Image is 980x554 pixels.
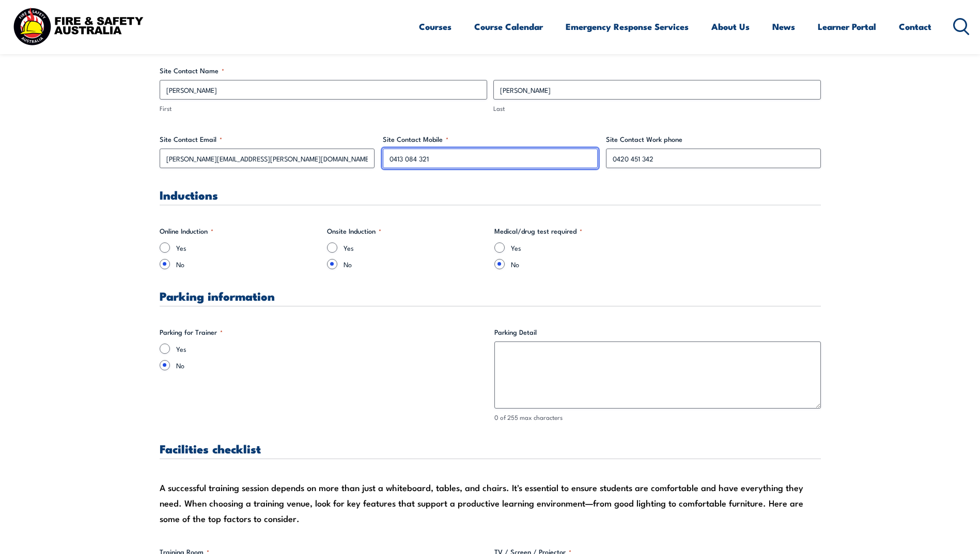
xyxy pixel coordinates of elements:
[160,134,375,144] label: Site Contact Email
[176,242,319,253] label: Yes
[419,13,452,40] a: Courses
[160,480,821,526] div: A successful training session depends on more than just a whiteboard, tables, and chairs. It's es...
[711,13,750,40] a: About Us
[176,259,319,269] label: No
[160,189,821,201] h3: Inductions
[511,242,654,253] label: Yes
[176,360,486,370] label: No
[160,443,821,454] h3: Facilities checklist
[160,290,821,302] h3: Parking information
[160,327,223,337] legend: Parking for Trainer
[160,226,213,236] legend: Online Induction
[511,259,654,269] label: No
[344,242,486,253] label: Yes
[160,66,224,76] legend: Site Contact Name
[606,134,821,144] label: Site Contact Work phone
[818,13,876,40] a: Learner Portal
[474,13,543,40] a: Course Calendar
[494,327,821,337] label: Parking Detail
[566,13,689,40] a: Emergency Response Services
[383,134,598,144] label: Site Contact Mobile
[327,226,381,236] legend: Onsite Induction
[344,259,486,269] label: No
[160,104,487,113] label: First
[493,104,821,113] label: Last
[494,413,821,422] div: 0 of 255 max characters
[772,13,795,40] a: News
[899,13,931,40] a: Contact
[176,344,486,354] label: Yes
[494,226,582,236] legend: Medical/drug test required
